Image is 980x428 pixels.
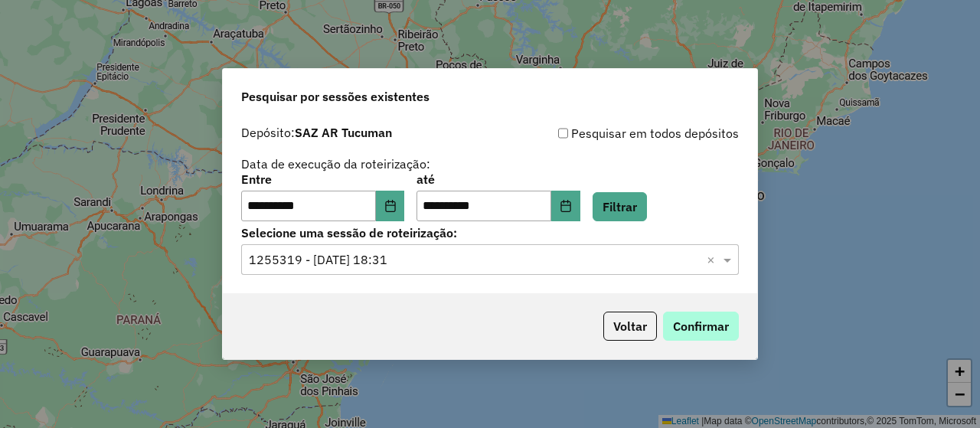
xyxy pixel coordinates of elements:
[241,224,739,242] label: Selecione uma sessão de roteirização:
[551,191,580,221] button: Choose Date
[241,170,404,188] label: Entre
[241,155,430,173] label: Data de execução da roteirização:
[663,312,739,341] button: Confirmar
[490,124,739,142] div: Pesquisar em todos depósitos
[295,125,392,140] strong: SAZ AR Tucuman
[603,312,657,341] button: Voltar
[593,192,647,221] button: Filtrar
[707,250,720,269] span: Clear all
[376,191,405,221] button: Choose Date
[241,87,430,106] span: Pesquisar por sessões existentes
[416,170,580,188] label: até
[241,123,392,142] label: Depósito:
